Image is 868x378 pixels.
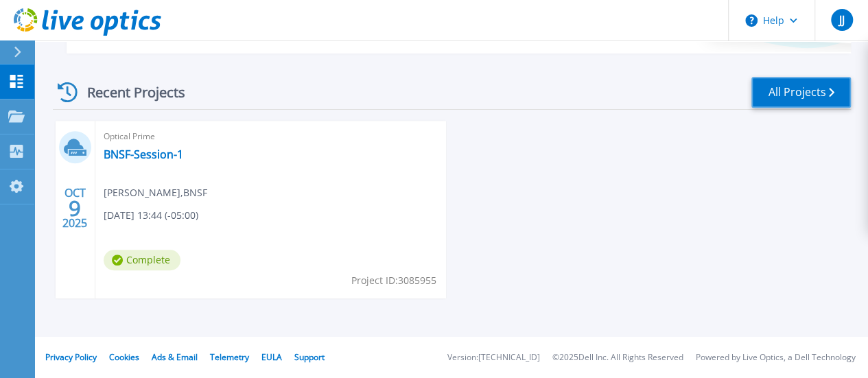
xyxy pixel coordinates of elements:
[447,353,540,362] li: Version: [TECHNICAL_ID]
[838,14,844,25] span: JJ
[104,147,183,161] a: BNSF-Session-1
[109,351,139,363] a: Cookies
[210,351,249,363] a: Telemetry
[62,183,88,233] div: OCT 2025
[294,351,325,363] a: Support
[104,208,198,223] span: [DATE] 13:44 (-05:00)
[696,353,856,362] li: Powered by Live Optics, a Dell Technology
[104,129,438,144] span: Optical Prime
[552,353,683,362] li: © 2025 Dell Inc. All Rights Reserved
[152,351,198,363] a: Ads & Email
[261,351,282,363] a: EULA
[53,75,204,109] div: Recent Projects
[69,202,81,214] span: 9
[104,250,180,270] span: Complete
[45,351,97,363] a: Privacy Policy
[351,273,436,288] span: Project ID: 3085955
[751,77,851,108] a: All Projects
[104,185,207,200] span: [PERSON_NAME] , BNSF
